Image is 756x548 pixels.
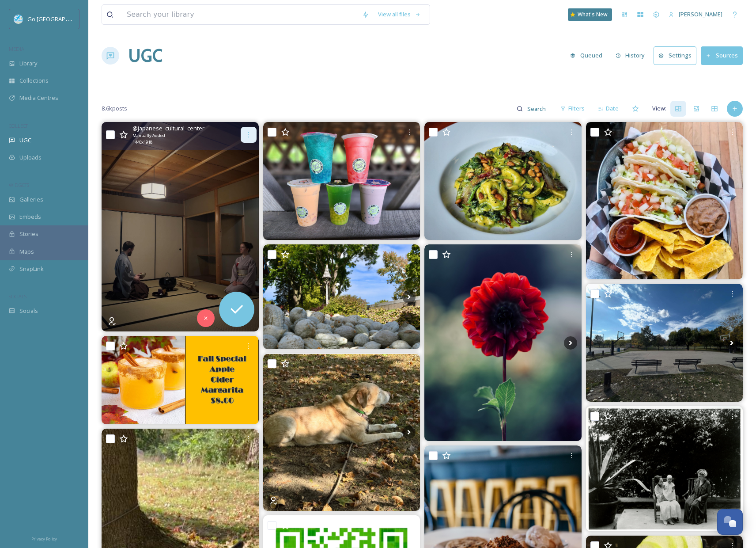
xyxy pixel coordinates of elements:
span: SnapLink [19,265,44,273]
span: WIDGETS [9,182,29,188]
a: Settings [654,46,701,65]
img: Have you seen all the pretty colors of our bubble tea lately? 🌈🧋✨ From soft pastels to bright, bo... [263,122,420,240]
img: The girls under the shade tree. #lookupseeblue #needrain [263,354,420,511]
a: Queued [566,47,611,64]
span: Privacy Policy [31,536,57,542]
span: Date [606,104,619,113]
span: View: [652,104,666,113]
button: Settings [654,46,696,65]
span: COLLECT [9,122,28,129]
span: [PERSON_NAME] [679,10,722,18]
span: Uploads [19,153,42,162]
span: UGC [19,136,31,145]
span: 8.6k posts [102,104,127,113]
span: Collections [19,76,49,85]
span: Library [19,59,37,68]
a: History [611,47,654,64]
img: 🍂 A Fall Favorite at Gratzi 🍝 Introducing Tortelloni al Pesto e Verdure — cheese-filled tortellon... [424,122,582,240]
img: Thanks to a generous donation from Frankenmuth Auto Fest, there are new basketball hoops up at He... [586,284,743,402]
img: TACOS & LIVE MUSIC EVERY TUESDAY! Taco & Quesadilla Meals are only $9.99 all day! $2 OFF Nachos d... [586,122,743,279]
span: Go [GEOGRAPHIC_DATA] [27,15,93,23]
img: “If attention is the substance of life, then the question of what we pay attention to is the ques... [424,244,582,441]
img: Valley Lanes Gimmicks is excited to announce our FALL DRINK SPECIALS! 🎉 🍏 Apple Cider Margarita –... [102,336,259,424]
span: Embeds [19,213,41,221]
button: Queued [566,47,607,64]
span: Socials [19,307,38,315]
button: Sources [701,46,743,65]
a: [PERSON_NAME] [664,6,727,23]
button: History [611,47,650,64]
span: 1440 x 1918 [132,139,152,145]
span: @ japanese_cultural_center [132,124,204,133]
img: GoGreatLogo_MISkies_RegionalTrails%20%281%29.png [14,15,23,23]
img: Did you know?? 👀 Locally grown Blue Hubbard Squash has been on the fall menu at Bavarian Inn Rest... [263,244,420,349]
a: What's New [568,8,612,21]
img: We have a Japanese Tea Ceremony this Saturday! 2pm open to anyone and everyone! $10 per person. S... [102,122,259,331]
span: Stories [19,230,38,238]
a: Privacy Policy [31,533,57,544]
span: Filters [568,104,585,113]
img: The next Self-Guided Saturday is Saturday, November 1, 11 AM–1 PM. Explore The Pines at your own ... [586,406,743,531]
span: Galleries [19,195,43,204]
span: Manually Added [132,133,165,139]
a: UGC [128,42,163,69]
span: Maps [19,247,34,256]
span: MEDIA [9,46,24,52]
button: Open Chat [717,509,743,535]
input: Search [523,100,552,118]
a: View all files [374,6,425,23]
span: SOCIALS [9,293,26,300]
span: Media Centres [19,94,58,102]
input: Search your library [122,5,358,24]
